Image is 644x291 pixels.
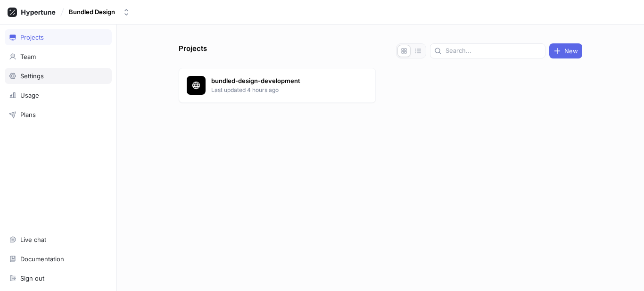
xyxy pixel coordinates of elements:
p: Last updated 4 hours ago [211,86,348,94]
div: Bundled Design [69,8,115,16]
a: Documentation [5,251,112,267]
span: New [564,48,578,54]
div: Sign out [20,274,44,282]
a: Settings [5,68,112,84]
a: Usage [5,87,112,103]
a: Projects [5,29,112,45]
div: Plans [20,111,36,118]
button: Bundled Design [65,4,134,20]
div: Projects [20,33,44,41]
p: bundled-design-development [211,76,348,86]
input: Search... [446,46,541,56]
a: Plans [5,107,112,123]
a: Team [5,49,112,65]
div: Documentation [20,255,64,263]
p: Projects [179,43,207,58]
button: New [549,43,582,58]
div: Team [20,53,36,60]
div: Settings [20,72,44,80]
div: Live chat [20,236,46,243]
div: Usage [20,91,39,99]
